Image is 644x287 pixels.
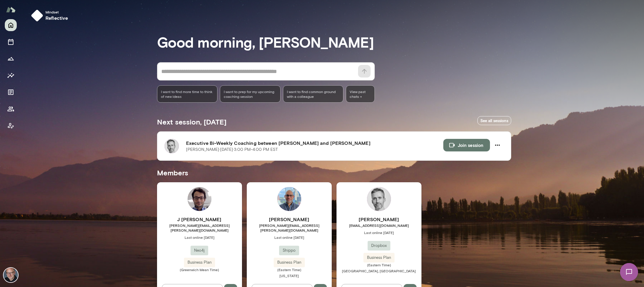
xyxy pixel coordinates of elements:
[188,187,211,211] img: J Barrasa
[5,36,17,48] button: Sessions
[157,85,218,103] div: I want to find more time to think of new ideas
[161,89,214,99] span: I want to find more time to think of new ideas
[220,85,281,103] div: I want to prep for my upcoming coaching session
[274,259,305,265] span: Business Plan
[279,247,299,253] span: Shippo
[247,235,332,240] span: Last online [DATE]
[337,223,421,228] span: [EMAIL_ADDRESS][DOMAIN_NAME]
[367,187,391,211] img: George Baier IV
[277,187,301,211] img: Neil Patel
[247,216,332,223] h6: [PERSON_NAME]
[4,268,18,282] img: Nick Gould
[342,269,416,273] span: [GEOGRAPHIC_DATA], [GEOGRAPHIC_DATA]
[5,53,17,65] button: Growth Plan
[283,85,344,103] div: I want to find common ground with a colleague
[45,14,68,22] h6: reflective
[5,120,17,132] button: Client app
[337,216,421,223] h6: [PERSON_NAME]
[363,255,395,261] span: Business Plan
[5,19,17,31] button: Home
[477,116,511,125] a: See all sessions
[287,89,340,99] span: I want to find common ground with a colleague
[5,103,17,115] button: Members
[279,274,299,278] span: [US_STATE]
[247,223,332,233] span: [PERSON_NAME][EMAIL_ADDRESS][PERSON_NAME][DOMAIN_NAME]
[29,7,73,24] button: Mindsetreflective
[443,139,490,151] button: Join session
[31,10,43,22] img: mindset
[191,247,208,253] span: Neo4j
[157,34,511,50] h3: Good morning, [PERSON_NAME]
[184,259,215,265] span: Business Plan
[157,216,242,223] h6: J [PERSON_NAME]
[157,117,226,127] h5: Next session, [DATE]
[186,147,278,153] p: [PERSON_NAME] · [DATE] · 3:00 PM-4:00 PM EST
[337,262,421,267] span: (Eastern Time)
[157,267,242,272] span: (Greenwich Mean Time)
[6,4,16,15] img: Mento
[368,243,390,249] span: Dropbox
[157,223,242,233] span: [PERSON_NAME][EMAIL_ADDRESS][PERSON_NAME][DOMAIN_NAME]
[247,267,332,272] span: (Eastern Time)
[157,235,242,240] span: Last online [DATE]
[5,69,17,81] button: Insights
[186,139,443,147] h6: Executive Bi-Weekly Coaching between [PERSON_NAME] and [PERSON_NAME]
[337,230,421,235] span: Last online [DATE]
[157,168,511,177] h5: Members
[224,89,277,99] span: I want to prep for my upcoming coaching session
[346,85,374,103] span: View past chats ->
[45,10,68,14] span: Mindset
[5,86,17,98] button: Documents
